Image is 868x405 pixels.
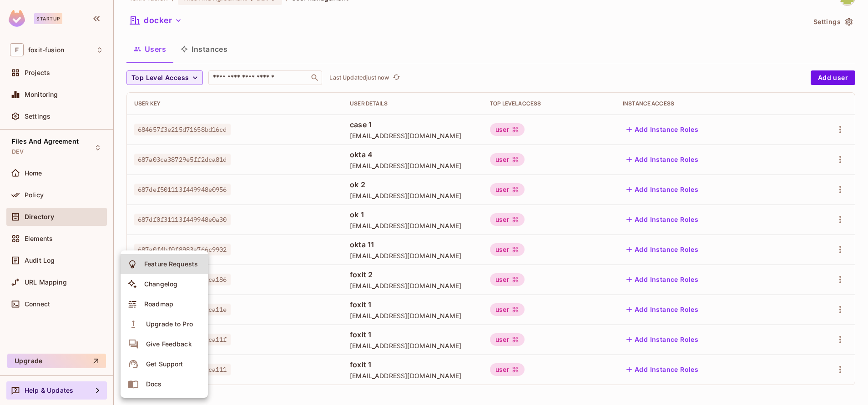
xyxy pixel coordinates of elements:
div: Feature Requests [144,260,198,269]
div: Upgrade to Pro [146,320,193,329]
div: Get Support [146,360,183,369]
div: Changelog [144,280,177,289]
div: Give Feedback [146,340,192,349]
div: Roadmap [144,300,173,309]
div: Docs [146,380,162,389]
